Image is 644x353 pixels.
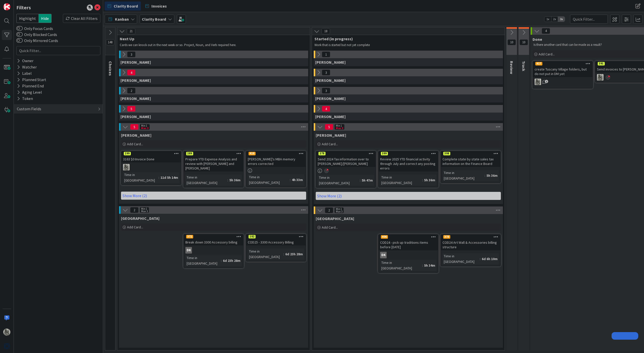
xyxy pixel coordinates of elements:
[246,156,306,167] div: [PERSON_NAME]'s MBA memory errors corrected
[535,79,541,85] img: PA
[120,114,151,119] span: Hannah
[558,17,565,22] span: 3x
[441,151,500,167] div: 398Complete state by state sales tax information on the Finance Board
[318,152,326,155] div: 278
[480,256,480,262] span: :
[122,151,181,156] div: 299
[121,216,159,221] span: Devon
[120,78,151,83] span: Lisa T.
[509,61,514,74] span: Review
[16,31,57,38] label: Only Blocked Cards
[316,133,346,138] span: Philip
[315,96,346,101] span: Lisa K.
[16,89,43,95] div: Aging Level
[379,252,438,258] div: DK
[121,192,306,200] a: Show More (2)
[130,124,139,130] span: 5
[246,234,306,262] a: 182COD25 - 3300 Accessory BillingTime in [GEOGRAPHIC_DATA]:6d 23h 28m
[380,174,422,186] div: Time in [GEOGRAPHIC_DATA]
[246,151,306,167] div: 418[PERSON_NAME]'s MBA memory errors corrected
[16,95,33,102] div: Token
[115,16,129,22] span: Kanban
[379,235,438,239] div: 406
[158,175,159,180] span: :
[336,208,342,210] div: Min 1
[314,43,499,47] p: Work that is started but not yet complete
[122,151,181,162] div: 2993163 $0 Invoice Done
[16,38,23,43] button: Only Mirrored Cards
[142,17,166,22] b: Clarity Board
[380,260,422,271] div: Time in [GEOGRAPHIC_DATA]
[379,239,438,250] div: COD24 - pick up traditions items before [DATE]
[246,239,306,245] div: COD25 - 3300 Accessory Billing
[441,151,500,156] div: 398
[316,156,376,167] div: Send 2024 Tax information over to [PERSON_NAME]/[PERSON_NAME]
[127,51,136,57] span: 3
[141,207,147,210] div: Min 1
[336,210,342,213] div: Max 3
[521,61,526,71] span: Track
[533,66,592,77] div: create Tuscany Village folders, but do not put in DM yet
[16,46,100,55] input: Quick Filter...
[441,235,500,250] div: 378COD24 Art Wall & Accessories billing structure
[185,174,227,186] div: Time in [GEOGRAPHIC_DATA]
[127,28,135,34] span: 21
[249,152,256,155] div: 418
[120,43,304,47] p: Cards we can knock out in the next week or so. Project, Noun, and Verb required here.
[16,32,23,37] button: Only Blocked Cards
[228,177,242,183] div: 5h 36m
[315,114,346,119] span: Hannah
[248,249,283,260] div: Time in [GEOGRAPHIC_DATA]
[314,36,498,41] span: Started (in progress)
[127,142,143,146] span: Add Card...
[127,225,143,229] span: Add Card...
[379,156,438,171] div: Review 2025 YTD financial activity through July and correct any posting errors
[16,25,53,31] label: Only Focus Cards
[227,177,228,183] span: :
[441,235,500,239] div: 378
[130,207,139,213] span: 2
[480,256,499,262] div: 6d 6h 10m
[316,151,376,167] div: 278Send 2024 Tax information over to [PERSON_NAME]/[PERSON_NAME]
[533,61,592,66] div: 417
[440,234,501,266] a: 378COD24 Art Wall & Accessories billing structureTime in [GEOGRAPHIC_DATA]:6d 6h 10m
[141,210,148,213] div: Max 3
[246,234,306,245] div: 182COD25 - 3300 Accessory Billing
[485,173,499,178] div: 5h 36m
[316,151,376,188] a: 278Send 2024 Tax information over to [PERSON_NAME]/[PERSON_NAME]Time in [GEOGRAPHIC_DATA]:5h 47m
[183,151,244,188] a: 289Prepare YTD Expense Analysis and review with [PERSON_NAME] and [PERSON_NAME]Time in [GEOGRAPHI...
[542,28,550,34] span: 4
[127,69,136,76] span: 4
[442,170,485,181] div: Time in [GEOGRAPHIC_DATA]
[246,151,306,187] a: 418[PERSON_NAME]'s MBA memory errors correctedTime in [GEOGRAPHIC_DATA]:4h 33m
[545,80,548,83] span: 1
[360,178,374,183] div: 5h 47m
[127,88,136,94] span: 2
[544,17,551,22] span: 1x
[16,83,44,89] div: Planned End
[284,251,304,257] div: 6d 23h 28m
[318,175,360,186] div: Time in [GEOGRAPHIC_DATA]
[381,152,388,155] div: 399
[551,17,558,22] span: 2x
[321,28,330,34] span: 18
[533,61,592,77] div: 417create Tuscany Village folders, but do not put in DM yet
[122,156,181,162] div: 3163 $0 Invoice Done
[381,235,388,239] div: 406
[184,151,243,171] div: 289Prepare YTD Expense Analysis and review with [PERSON_NAME] and [PERSON_NAME]
[16,58,34,64] div: Owner
[507,39,516,45] span: 10
[597,74,603,81] img: PA
[248,174,290,185] div: Time in [GEOGRAPHIC_DATA]
[16,38,58,44] label: Only Mirrored Cards
[378,151,438,188] a: 399Review 2025 YTD financial activity through July and correct any posting errorsTime in [GEOGRAP...
[186,235,193,238] div: 372
[142,2,170,11] a: Invoices
[246,234,306,239] div: 182
[221,258,222,263] span: :
[533,37,542,42] span: Done
[123,164,130,170] img: PA
[184,156,243,171] div: Prepare YTD Expense Analysis and review with [PERSON_NAME] and [PERSON_NAME]
[316,216,354,221] span: Devon
[360,178,360,183] span: :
